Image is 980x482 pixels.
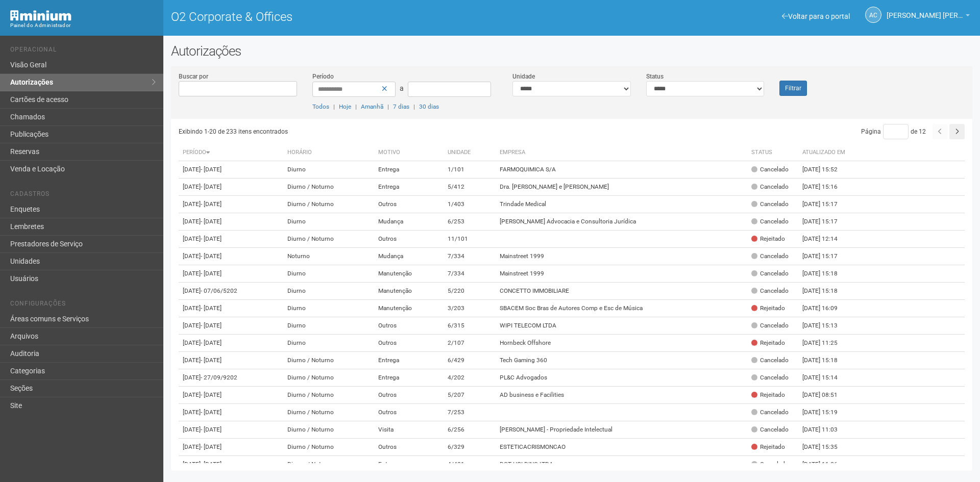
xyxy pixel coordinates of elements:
[201,409,222,416] span: - [DATE]
[798,317,854,335] td: [DATE] 15:13
[201,200,222,208] span: - [DATE]
[374,335,444,352] td: Outros
[444,179,496,196] td: 5/412
[179,248,283,265] td: [DATE]
[374,196,444,213] td: Outros
[374,387,444,404] td: Outros
[751,391,785,399] div: Rejeitado
[798,144,854,161] th: Atualizado em
[496,456,747,473] td: DGT HOLDING LTDA
[374,283,444,300] td: Manutenção
[201,461,222,468] span: - [DATE]
[283,456,374,473] td: Diurno / Noturno
[201,218,222,225] span: - [DATE]
[798,248,854,265] td: [DATE] 15:17
[798,387,854,404] td: [DATE] 08:51
[374,231,444,248] td: Outros
[413,103,415,110] span: |
[444,300,496,317] td: 3/203
[10,190,156,201] li: Cadastros
[201,357,222,364] span: - [DATE]
[798,231,854,248] td: [DATE] 12:14
[861,128,926,135] span: Página de 12
[751,287,789,295] div: Cancelado
[496,144,747,161] th: Empresa
[171,10,564,23] h1: O2 Corporate & Offices
[751,339,785,347] div: Rejeitado
[444,317,496,335] td: 6/315
[171,43,972,59] h2: Autorizações
[444,213,496,231] td: 6/253
[374,404,444,421] td: Outros
[444,369,496,387] td: 4/202
[496,300,747,317] td: SBACEM Soc Bras de Autores Comp e Esc de Música
[201,305,222,312] span: - [DATE]
[751,269,789,278] div: Cancelado
[444,404,496,421] td: 7/253
[333,103,335,110] span: |
[496,335,747,352] td: Hornbeck Offshore
[444,456,496,473] td: 4/401
[496,248,747,265] td: Mainstreet 1999
[798,283,854,300] td: [DATE] 15:18
[887,13,970,21] a: [PERSON_NAME] [PERSON_NAME]
[179,387,283,404] td: [DATE]
[312,72,334,81] label: Período
[798,439,854,456] td: [DATE] 15:35
[887,2,963,19] span: Ana Carla de Carvalho Silva
[496,439,747,456] td: ESTETICACRISMONCAO
[444,335,496,352] td: 2/107
[751,425,789,434] div: Cancelado
[496,387,747,404] td: AD business e Facilities
[751,252,789,261] div: Cancelado
[201,287,237,294] span: - 07/06/5202
[496,317,747,335] td: WIPI TELECOM LTDA
[283,369,374,387] td: Diurno / Noturno
[283,231,374,248] td: Diurno / Noturno
[283,144,374,161] th: Horário
[496,421,747,439] td: [PERSON_NAME] - Propriedade Intelectual
[283,283,374,300] td: Diurno
[646,72,664,81] label: Status
[798,335,854,352] td: [DATE] 11:25
[751,373,789,382] div: Cancelado
[751,304,785,313] div: Rejeitado
[779,81,807,96] button: Filtrar
[361,103,383,110] a: Amanhã
[179,144,283,161] th: Período
[444,161,496,179] td: 1/101
[751,356,789,365] div: Cancelado
[419,103,439,110] a: 30 dias
[798,161,854,179] td: [DATE] 15:52
[374,144,444,161] th: Motivo
[444,265,496,283] td: 7/334
[374,421,444,439] td: Visita
[283,352,374,369] td: Diurno / Noturno
[798,404,854,421] td: [DATE] 15:19
[283,387,374,404] td: Diurno / Noturno
[798,421,854,439] td: [DATE] 11:03
[400,84,404,92] span: a
[444,231,496,248] td: 11/101
[179,456,283,473] td: [DATE]
[201,391,222,398] span: - [DATE]
[179,300,283,317] td: [DATE]
[355,103,357,110] span: |
[179,179,283,196] td: [DATE]
[798,352,854,369] td: [DATE] 15:18
[179,335,283,352] td: [DATE]
[374,352,444,369] td: Entrega
[393,103,409,110] a: 7 dias
[444,439,496,456] td: 6/329
[179,369,283,387] td: [DATE]
[201,426,222,433] span: - [DATE]
[798,196,854,213] td: [DATE] 15:17
[201,166,222,173] span: - [DATE]
[283,248,374,265] td: Noturno
[374,265,444,283] td: Manutenção
[283,213,374,231] td: Diurno
[179,196,283,213] td: [DATE]
[374,161,444,179] td: Entrega
[179,72,208,81] label: Buscar por
[782,12,850,20] a: Voltar para o portal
